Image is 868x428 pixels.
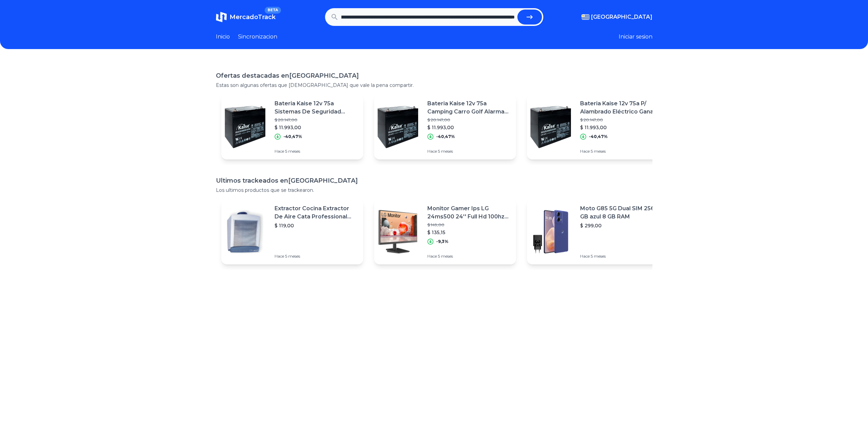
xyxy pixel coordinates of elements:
[580,254,663,259] p: Hace 5 meses
[580,222,663,229] p: $ 299,00
[221,103,269,151] img: Featured image
[216,176,652,185] h1: Ultimos trackeados en [GEOGRAPHIC_DATA]
[527,199,669,264] a: Featured imageMoto G85 5G Dual SIM 256 GB azul 8 GB RAM$ 299,00Hace 5 meses
[275,117,358,123] p: $ 20.147,00
[221,199,363,264] a: Featured imageExtractor Cocina Extractor De Aire Cata Professional 500 Color Blanco$ 119,00Hace 5...
[589,134,608,139] p: -40,47%
[580,124,663,131] p: $ 11.993,00
[216,82,652,89] p: Estas son algunas ofertas que [DEMOGRAPHIC_DATA] que vale la pena compartir.
[221,94,363,159] a: Featured imageBateria Kaise 12v 75a Sistemas De Seguridad Hogar Y+ [PERSON_NAME]$ 20.147,00$ 11.9...
[527,94,669,159] a: Featured imageBateria Kaise 12v 75a P/ Alambrado Eléctrico Ganado Y+ [PERSON_NAME]$ 20.147,00$ 11...
[374,103,422,151] img: Featured image
[283,134,302,139] p: -40,47%
[275,204,358,221] p: Extractor Cocina Extractor De Aire Cata Professional 500 Color Blanco
[374,199,516,264] a: Featured imageMonitor Gamer Ips LG 24ms500 24'' Full Hd 100hz Action Sync$ 149,00$ 135,15-9,3%Hac...
[436,134,455,139] p: -40,47%
[580,204,663,221] p: Moto G85 5G Dual SIM 256 GB azul 8 GB RAM
[230,13,276,21] span: MercadoTrack
[527,103,575,151] img: Featured image
[427,254,511,259] p: Hace 5 meses
[238,33,277,41] a: Sincronizacion
[216,12,276,22] a: MercadoTrackBETA
[427,124,511,131] p: $ 11.993,00
[427,149,511,154] p: Hace 5 meses
[275,222,358,229] p: $ 119,00
[619,33,652,41] button: Iniciar sesion
[275,124,358,131] p: $ 11.993,00
[427,222,511,228] p: $ 149,00
[265,7,281,14] span: BETA
[427,100,511,116] p: Bateria Kaise 12v 75a Camping Carro Golf Alarma Led Y+ [PERSON_NAME]
[582,13,652,21] button: [GEOGRAPHIC_DATA]
[436,239,448,244] p: -9,3%
[216,187,652,194] p: Los ultimos productos que se trackearon.
[427,117,511,123] p: $ 20.147,00
[374,208,422,256] img: Featured image
[216,71,652,80] h1: Ofertas destacadas en [GEOGRAPHIC_DATA]
[275,254,358,259] p: Hace 5 meses
[580,149,663,154] p: Hace 5 meses
[374,94,516,159] a: Featured imageBateria Kaise 12v 75a Camping Carro Golf Alarma Led Y+ [PERSON_NAME]$ 20.147,00$ 11...
[275,149,358,154] p: Hace 5 meses
[216,12,227,22] img: MercadoTrack
[580,100,663,116] p: Bateria Kaise 12v 75a P/ Alambrado Eléctrico Ganado Y+ [PERSON_NAME]
[427,229,511,236] p: $ 135,15
[221,208,269,256] img: Featured image
[216,33,230,41] a: Inicio
[275,100,358,116] p: Bateria Kaise 12v 75a Sistemas De Seguridad Hogar Y+ [PERSON_NAME]
[427,204,511,221] p: Monitor Gamer Ips LG 24ms500 24'' Full Hd 100hz Action Sync
[527,208,575,256] img: Featured image
[580,117,663,123] p: $ 20.147,00
[591,13,652,21] span: [GEOGRAPHIC_DATA]
[582,14,590,20] img: Uruguay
